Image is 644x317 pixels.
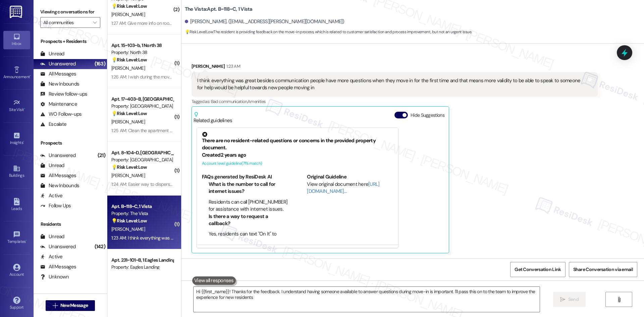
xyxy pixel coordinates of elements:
[194,287,540,312] textarea: Hi {{first_name}}! Thanks for the feedback. I understand having someone available to answer quest...
[3,295,30,313] a: Support
[569,262,637,277] button: Share Conversation via email
[197,77,587,92] div: I think everything was great besides communication people have more questions when they move in f...
[40,202,71,209] div: Follow Ups
[573,266,633,273] span: Share Conversation via email
[34,221,107,228] div: Residents
[3,31,30,49] a: Inbox
[111,164,147,170] strong: 💡 Risk Level: Low
[3,163,30,181] a: Buildings
[248,99,266,104] span: Amenities
[40,60,76,67] div: Unanswered
[40,152,76,159] div: Unanswered
[111,235,587,241] div: 1:23 AM: I think everything was great besides communication people have more questions when they ...
[111,218,147,224] strong: 💡 Risk Level: Low
[93,20,97,25] i: 
[111,210,173,217] div: Property: The Vista
[111,42,173,49] div: Apt. 15~103~b, 1 North 38
[53,303,58,308] i: 
[3,97,30,115] a: Site Visit •
[111,127,223,134] div: 1:25 AM: Clean the apartment a but beter before movie in
[202,173,272,180] b: FAQs generated by ResiDesk AI
[40,91,87,98] div: Review follow-ups
[568,296,579,303] span: Send
[93,242,107,252] div: (142)
[40,121,66,128] div: Escalate
[209,230,288,252] li: Yes, residents can text "On It" to 266278 to get a representative to call them.
[40,273,69,280] div: Unknown
[40,243,76,250] div: Unanswered
[10,6,23,18] img: ResiDesk Logo
[185,6,253,13] b: The Vista: Apt. B~118~C, 1 Vista
[24,106,25,111] span: •
[46,300,95,311] button: New Message
[111,119,145,125] span: [PERSON_NAME]
[96,150,107,161] div: (21)
[192,97,598,106] div: Tagged as:
[93,59,107,69] div: (163)
[3,130,30,148] a: Insights •
[40,172,76,179] div: All Messages
[111,57,147,63] strong: 💡 Risk Level: Low
[111,103,173,110] div: Property: [GEOGRAPHIC_DATA]
[111,264,173,271] div: Property: Eagles Landing
[111,172,145,178] span: [PERSON_NAME]
[202,152,393,159] div: Created 2 years ago
[40,233,64,240] div: Unread
[185,29,472,36] span: : The resident is providing feedback on the move-in process, which is related to customer satisfa...
[209,213,288,227] li: Is there a way to request a callback?
[40,50,64,57] div: Unread
[111,257,173,264] div: Apt. 231~101~B, 1 Eagles Landing
[111,156,173,163] div: Property: [GEOGRAPHIC_DATA]
[40,101,77,108] div: Maintenance
[3,196,30,214] a: Leads
[111,3,147,9] strong: 💡 Risk Level: Low
[34,140,107,147] div: Prospects
[192,63,598,72] div: [PERSON_NAME]
[40,70,76,77] div: All Messages
[3,229,30,247] a: Templates •
[111,74,412,80] div: 1:26 AM: I wish during the move in process and when receiving texts, North 38 used my preferred n...
[111,65,145,71] span: [PERSON_NAME]
[40,7,100,17] label: Viewing conversations for
[307,173,346,180] b: Original Guideline
[26,238,27,243] span: •
[209,199,288,213] li: Residents can call [PHONE_NUMBER] for assistance with internet issues.
[111,149,173,156] div: Apt. 8~104~D, [GEOGRAPHIC_DATA]
[411,112,444,119] label: Hide Suggestions
[111,226,145,232] span: [PERSON_NAME]
[40,162,64,169] div: Unread
[307,181,393,195] div: View original document here
[34,38,107,45] div: Prospects + Residents
[40,253,63,260] div: Active
[23,139,24,144] span: •
[560,297,565,302] i: 
[185,18,344,25] div: [PERSON_NAME]. ([EMAIL_ADDRESS][PERSON_NAME][DOMAIN_NAME])
[209,181,288,195] li: What is the number to call for internet issues?
[211,99,248,104] span: Bad communication ,
[111,181,234,187] div: 1:24 AM: Easier way to disperse overflow of package shipments
[616,297,622,302] i: 
[40,192,63,199] div: Active
[111,20,237,26] div: 1:27 AM: Give more info on roommate assignment before move in
[43,17,90,28] input: All communities
[510,262,565,277] button: Get Conversation Link
[515,266,561,273] span: Get Conversation Link
[3,262,30,280] a: Account
[111,203,173,210] div: Apt. B~118~C, 1 Vista
[60,302,88,309] span: New Message
[40,81,79,88] div: New Inbounds
[553,292,586,307] button: Send
[111,110,147,116] strong: 💡 Risk Level: Low
[307,181,379,195] a: [URL][DOMAIN_NAME]…
[185,29,213,35] strong: 💡 Risk Level: Low
[225,63,240,70] div: 1:23 AM
[40,111,82,118] div: WO Follow-ups
[40,182,79,189] div: New Inbounds
[111,11,145,17] span: [PERSON_NAME]
[194,112,232,124] div: Related guidelines
[202,160,393,167] div: Account level guideline ( 71 % match)
[40,263,76,270] div: All Messages
[111,96,173,103] div: Apt. 17~403~B, [GEOGRAPHIC_DATA]
[30,73,31,78] span: •
[202,132,393,152] div: There are no resident-related questions or concerns in the provided property document.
